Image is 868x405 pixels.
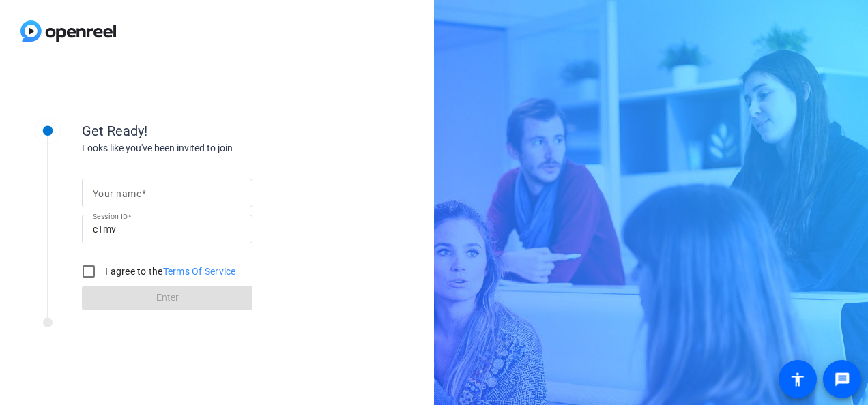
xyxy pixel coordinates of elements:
label: I agree to the [102,265,236,278]
mat-label: Your name [93,188,141,199]
a: Terms Of Service [163,266,236,277]
mat-label: Session ID [93,212,128,220]
mat-icon: accessibility [790,371,806,387]
div: Get Ready! [82,121,355,141]
mat-icon: message [834,371,850,387]
div: Looks like you've been invited to join [82,141,355,155]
